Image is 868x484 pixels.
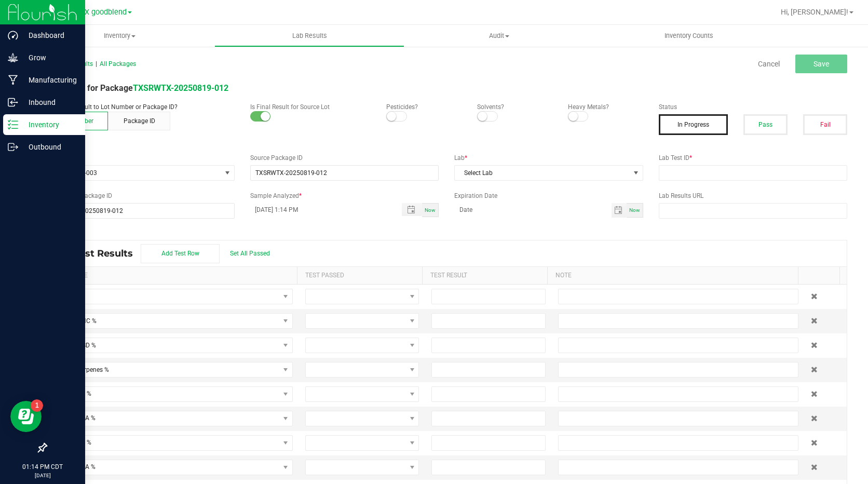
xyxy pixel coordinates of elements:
[758,59,780,69] a: Cancel
[133,83,228,93] a: TXSRWTX-20250819-012
[659,191,848,200] label: Lab Results URL
[250,102,371,112] p: Is Final Result for Source Lot
[386,102,462,112] p: Pesticides?
[8,75,18,85] inline-svg: Manufacturing
[659,102,848,112] label: Status
[813,60,829,68] span: Save
[18,29,80,42] p: Dashboard
[53,411,279,426] span: Δ-8 THCA %
[46,191,235,200] label: Lab Sample Package ID
[659,114,728,135] button: In Progress
[214,25,404,47] a: Lab Results
[46,83,228,93] span: Lab Result for Package
[18,118,80,131] p: Inventory
[46,267,297,285] th: Test Name
[781,8,848,16] span: Hi, [PERSON_NAME]!
[250,191,439,200] label: Sample Analyzed
[80,8,127,17] span: TX goodblend
[477,102,552,112] p: Solvents?
[8,119,18,130] inline-svg: Inventory
[8,97,18,107] inline-svg: Inbound
[53,387,279,401] span: Δ-8 THC %
[18,141,80,153] p: Outbound
[795,55,847,73] button: Save
[46,166,221,180] span: 20250814-003
[53,362,279,377] span: Total Terpenes %
[31,399,43,412] iframe: Resource center unread badge
[53,460,279,475] span: Δ-9 THCA %
[46,153,235,163] label: Lot Number
[5,462,80,472] p: 01:14 PM CDT
[18,51,80,64] p: Grow
[251,166,439,180] input: NO DATA FOUND
[803,114,847,135] button: Fail
[402,203,422,216] span: Toggle popup
[53,436,279,450] span: Δ-9 THC %
[455,166,630,180] span: Select Lab
[422,267,547,285] th: Test Result
[547,267,798,285] th: Note
[141,244,220,263] button: Add Test Row
[54,248,141,259] span: Lab Test Results
[454,153,643,163] label: Lab
[629,207,640,213] span: Now
[10,401,42,432] iframe: Resource center
[46,102,235,112] p: Attach lab result to Lot Number or Package ID?
[18,96,80,109] p: Inbound
[230,250,270,257] span: Set All Passed
[5,472,80,479] p: [DATE]
[594,25,783,47] a: Inventory Counts
[8,52,18,63] inline-svg: Grow
[250,203,391,216] input: MM/dd/yyyy HH:MM a
[18,74,80,86] p: Manufacturing
[53,314,279,328] span: Total THC %
[8,30,18,41] inline-svg: Dashboard
[46,204,234,218] input: NO DATA FOUND
[96,60,97,68] span: |
[405,31,593,41] span: Audit
[650,31,727,41] span: Inventory Counts
[454,203,612,216] input: Date
[108,112,170,130] button: Package ID
[278,31,341,41] span: Lab Results
[25,31,214,41] span: Inventory
[404,25,594,47] a: Audit
[53,289,279,304] span: TAC %
[612,203,627,218] span: Toggle calendar
[425,207,436,213] span: Now
[250,153,439,163] label: Source Package ID
[297,267,422,285] th: Test Passed
[25,25,214,47] a: Inventory
[8,142,18,152] inline-svg: Outbound
[743,114,788,135] button: Pass
[53,338,279,353] span: Total CBD %
[659,153,848,163] label: Lab Test ID
[100,60,136,68] span: All Packages
[568,102,643,112] p: Heavy Metals?
[454,191,643,200] label: Expiration Date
